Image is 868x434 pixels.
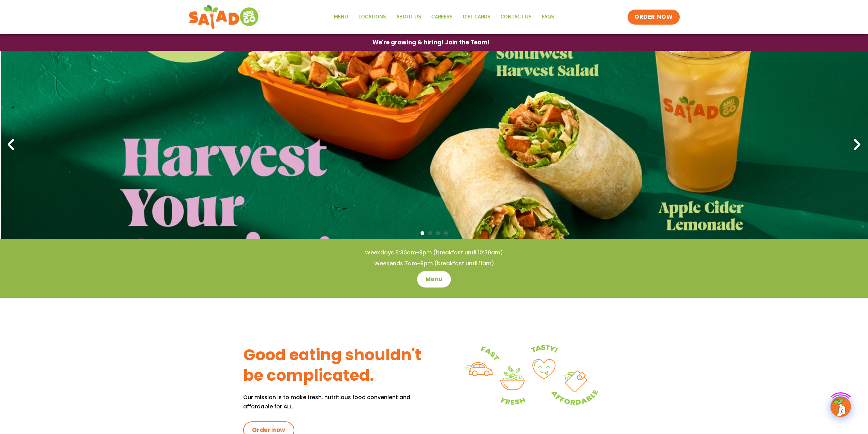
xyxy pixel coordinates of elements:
[243,345,434,386] h3: Good eating shouldn't be complicated.
[537,9,559,25] a: FAQs
[436,231,440,235] span: Go to slide 3
[628,10,679,25] a: ORDER NOW
[14,260,854,267] h4: Weekends 7am-9pm (breakfast until 11am)
[850,137,865,152] div: Next slide
[634,13,673,21] span: ORDER NOW
[243,393,434,411] p: Our mission is to make fresh, nutritious food convenient and affordable for ALL.
[444,231,448,235] span: Go to slide 4
[329,9,559,25] nav: Menu
[425,275,443,283] span: Menu
[496,9,537,25] a: Contact Us
[353,9,391,25] a: Locations
[3,137,18,152] div: Previous slide
[391,9,426,25] a: About Us
[372,40,490,45] span: We're growing & hiring! Join the Team!
[362,34,500,51] a: We're growing & hiring! Join the Team!
[428,231,432,235] span: Go to slide 2
[421,231,424,235] span: Go to slide 1
[189,3,261,31] img: new-SAG-logo-768×292
[426,9,458,25] a: Careers
[14,249,854,256] h4: Weekdays 6:30am-9pm (breakfast until 10:30am)
[329,9,353,25] a: Menu
[417,271,451,288] a: Menu
[458,9,496,25] a: GIFT CARDS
